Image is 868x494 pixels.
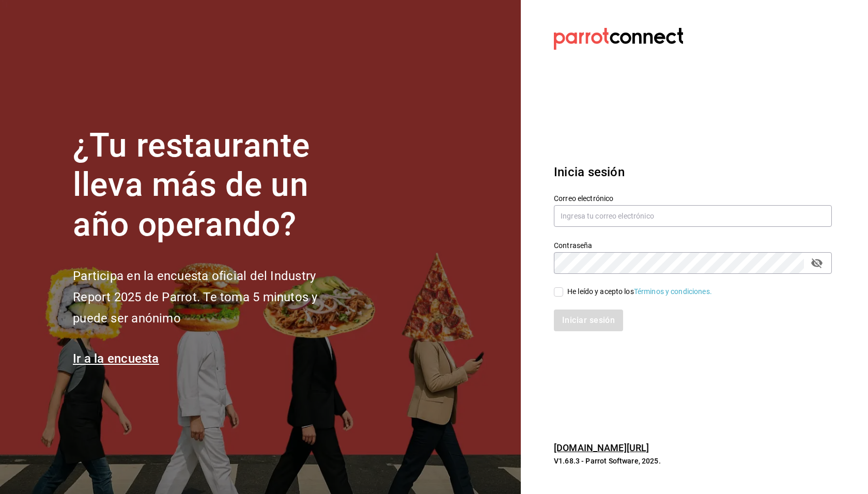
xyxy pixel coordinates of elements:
label: Contraseña [554,241,832,249]
div: He leído y acepto los [567,286,712,297]
input: Ingresa tu correo electrónico [554,205,832,227]
h2: Participa en la encuesta oficial del Industry Report 2025 de Parrot. Te toma 5 minutos y puede se... [73,266,352,329]
a: Términos y condiciones. [634,287,712,296]
h3: Inicia sesión [554,163,832,181]
label: Correo electrónico [554,194,832,202]
a: [DOMAIN_NAME][URL] [554,442,649,453]
a: Ir a la encuesta [73,351,159,366]
p: V1.68.3 - Parrot Software, 2025. [554,456,832,466]
button: passwordField [808,254,826,272]
h1: ¿Tu restaurante lleva más de un año operando? [73,126,352,245]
